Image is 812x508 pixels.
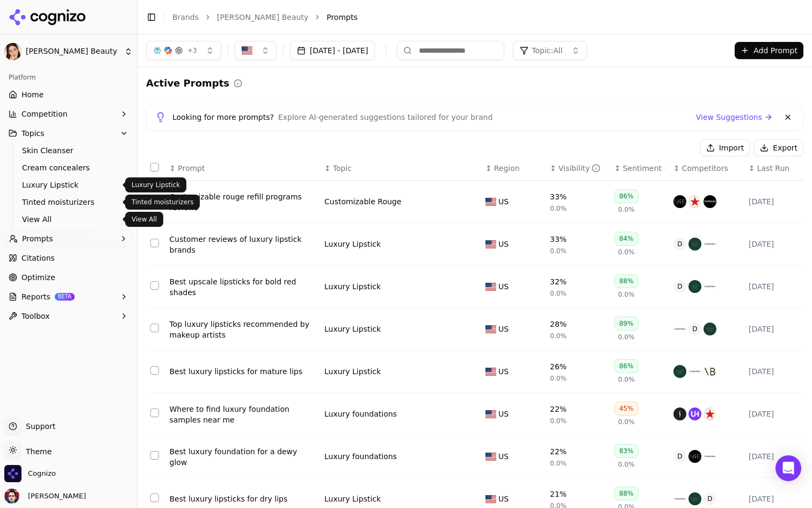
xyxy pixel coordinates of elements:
[775,455,801,481] div: Open Intercom Messenger
[618,248,635,256] span: 0.0%
[333,163,352,174] span: Topic
[170,191,316,213] a: Customizable rouge refill programs reviews
[673,450,686,463] span: D
[704,238,716,251] img: charlotte tilbury
[170,319,316,340] a: Top luxury lipsticks recommended by makeup artists
[242,45,252,56] img: United States
[4,269,133,286] a: Optimize
[327,12,358,23] span: Prompts
[749,163,799,174] div: ↕Last Run
[669,156,744,181] th: Competitors
[498,281,509,292] span: US
[485,495,496,503] img: US flag
[132,198,193,206] p: Tinted moisturizers
[22,162,115,173] span: Cream concealers
[704,407,716,420] img: mac
[618,460,635,469] span: 0.0%
[170,404,316,425] div: Where to find luxury foundation samples near me
[614,163,665,174] div: ↕Sentiment
[172,112,274,123] span: Looking for more prompts?
[704,280,716,293] img: charlotte tilbury
[22,233,53,244] span: Prompts
[170,366,316,377] a: Best luxury lipsticks for mature lips
[749,366,799,377] div: [DATE]
[744,156,803,181] th: Last Run
[150,366,159,375] button: Select row 5
[704,365,716,378] img: victoria beckham beauty
[550,404,567,414] div: 22%
[21,253,55,263] span: Citations
[22,180,115,190] span: Luxury Lipstick
[324,163,477,174] div: ↕Topic
[550,289,567,298] span: 0.0%
[550,332,567,340] span: 0.0%
[688,407,701,420] img: ulta
[324,196,401,207] a: Customizable Rouge
[132,215,157,224] p: View All
[324,281,381,292] a: Luxury Lipstick
[550,234,567,245] div: 33%
[498,196,509,207] span: US
[278,112,492,123] span: Explore AI-generated suggestions tailored for your brand
[172,12,782,23] nav: breadcrumb
[704,323,716,335] img: chanel beauty
[688,365,701,378] img: charlotte tilbury
[700,139,750,156] button: Import
[614,359,639,373] div: 86%
[673,323,686,335] img: charlotte tilbury
[324,324,381,334] a: Luxury Lipstick
[550,247,567,255] span: 0.0%
[696,112,773,123] a: View Suggestions
[673,365,686,378] img: chanel beauty
[150,409,159,417] button: Select row 6
[550,374,567,383] span: 0.0%
[170,446,316,468] div: Best luxury foundation for a dewy glow
[485,453,496,461] img: US flag
[21,272,55,283] span: Optimize
[21,447,52,456] span: Theme
[4,43,21,60] img: Lisa Eldridge Beauty
[132,181,180,189] p: Luxury Lipstick
[614,486,639,500] div: 88%
[550,459,567,468] span: 0.0%
[324,366,381,377] a: Luxury Lipstick
[170,493,316,504] a: Best luxury lipsticks for dry lips
[688,238,701,251] img: chanel beauty
[22,214,115,225] span: View All
[18,160,120,175] a: Cream concealers
[485,410,496,418] img: US flag
[618,418,635,426] span: 0.0%
[498,324,509,334] span: US
[749,196,799,207] div: [DATE]
[498,366,509,377] span: US
[688,450,701,463] img: nars cosmetics
[18,143,120,158] a: Skin Cleanser
[550,417,567,425] span: 0.0%
[485,368,496,376] img: US flag
[485,240,496,248] img: US flag
[559,163,601,174] div: Visibility
[614,274,639,288] div: 88%
[618,205,635,214] span: 0.0%
[749,281,799,292] div: [DATE]
[28,469,56,478] span: Cognizo
[618,375,635,384] span: 0.0%
[217,12,308,23] a: [PERSON_NAME] Beauty
[22,197,115,208] span: Tinted moisturizers
[704,450,716,463] img: charlotte tilbury
[498,239,509,249] span: US
[4,489,19,504] img: Deniz Ozcan
[688,492,701,505] img: chanel beauty
[688,195,701,208] img: mac
[324,451,397,462] div: Luxury foundations
[172,13,199,22] a: Brands
[170,234,316,255] a: Customer reviews of luxury lipstick brands
[498,409,509,419] span: US
[614,444,639,458] div: 83%
[187,46,197,55] span: + 3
